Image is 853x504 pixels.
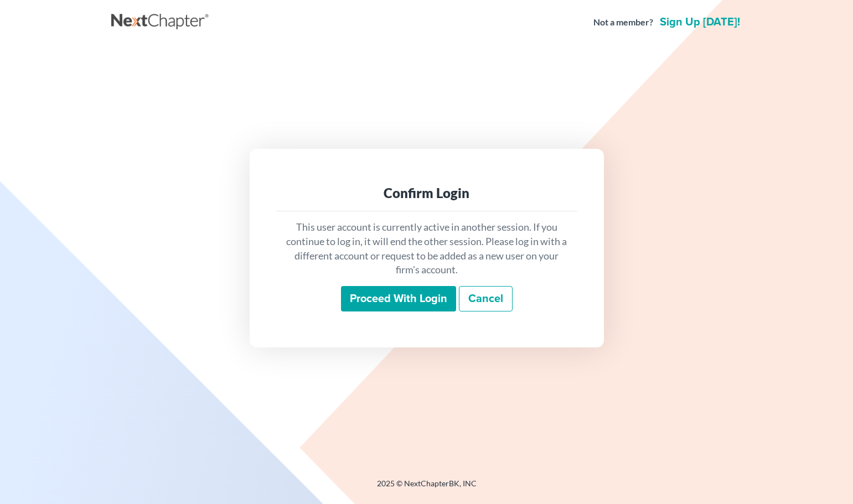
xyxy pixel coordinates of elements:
[111,478,742,498] div: 2025 © NextChapterBK, INC
[341,286,456,311] input: Proceed with login
[285,184,568,202] div: Confirm Login
[593,16,653,29] strong: Not a member?
[285,220,568,277] p: This user account is currently active in another session. If you continue to log in, it will end ...
[459,286,513,311] a: Cancel
[658,17,742,28] a: Sign up [DATE]!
